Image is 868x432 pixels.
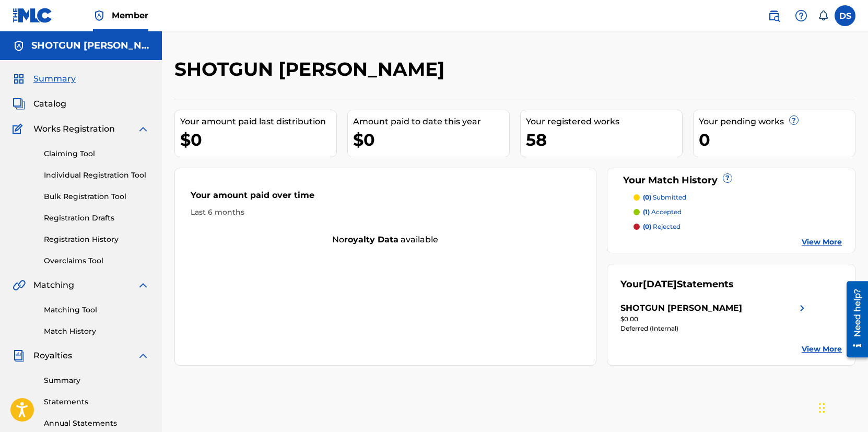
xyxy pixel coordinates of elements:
[643,208,650,216] span: (1)
[44,148,149,159] a: Claiming Tool
[191,189,580,207] div: Your amount paid over time
[33,73,76,85] span: Summary
[13,73,25,85] img: Summary
[44,191,149,202] a: Bulk Registration Tool
[643,193,651,201] span: (0)
[13,98,25,110] img: Catalog
[620,302,742,314] div: SHOTGUN [PERSON_NAME]
[353,115,509,128] div: Amount paid to date this year
[137,349,149,362] img: expand
[112,9,148,21] span: Member
[13,349,25,362] img: Royalties
[764,5,784,26] a: Public Search
[93,9,105,22] img: Top Rightsholder
[796,302,808,314] img: right chevron icon
[44,305,149,316] a: Matching Tool
[44,170,149,181] a: Individual Registration Tool
[699,128,855,151] div: 0
[816,382,868,432] iframe: Chat Widget
[620,277,734,291] div: Your Statements
[790,116,798,124] span: ?
[526,115,682,128] div: Your registered works
[174,57,450,81] h2: SHOTGUN [PERSON_NAME]
[620,173,842,188] div: Your Match History
[620,324,809,333] div: Deferred (Internal)
[13,8,53,23] img: MLC Logo
[180,115,336,128] div: Your amount paid last distribution
[33,349,72,362] span: Royalties
[802,237,842,248] a: View More
[33,98,66,110] span: Catalog
[137,279,149,291] img: expand
[13,123,26,135] img: Works Registration
[13,73,76,85] a: SummarySummary
[44,396,149,407] a: Statements
[13,279,26,291] img: Matching
[768,9,780,22] img: search
[13,98,66,110] a: CatalogCatalog
[137,123,149,135] img: expand
[643,223,651,230] span: (0)
[819,392,825,424] div: Drag
[526,128,682,151] div: 58
[31,40,149,52] h5: SHOTGUN SHANE
[175,233,596,246] div: No available
[353,128,509,151] div: $0
[44,213,149,224] a: Registration Drafts
[634,207,842,217] a: (1) accepted
[44,234,149,245] a: Registration History
[723,174,732,182] span: ?
[699,115,855,128] div: Your pending works
[791,5,812,26] div: Help
[620,302,809,333] a: SHOTGUN [PERSON_NAME]right chevron icon$0.00Deferred (Internal)
[44,326,149,337] a: Match History
[818,10,828,21] div: Notifications
[344,235,398,244] strong: royalty data
[33,123,115,135] span: Works Registration
[643,207,682,217] p: accepted
[634,193,842,202] a: (0) submitted
[44,375,149,386] a: Summary
[643,193,686,202] p: submitted
[33,279,74,291] span: Matching
[835,5,855,26] div: User Menu
[643,222,681,231] p: rejected
[13,40,25,52] img: Accounts
[634,222,842,231] a: (0) rejected
[191,207,580,218] div: Last 6 months
[44,418,149,429] a: Annual Statements
[643,278,677,290] span: [DATE]
[795,9,807,22] img: help
[44,255,149,266] a: Overclaims Tool
[180,128,336,151] div: $0
[620,314,809,324] div: $0.00
[839,276,868,363] iframe: Resource Center
[802,344,842,355] a: View More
